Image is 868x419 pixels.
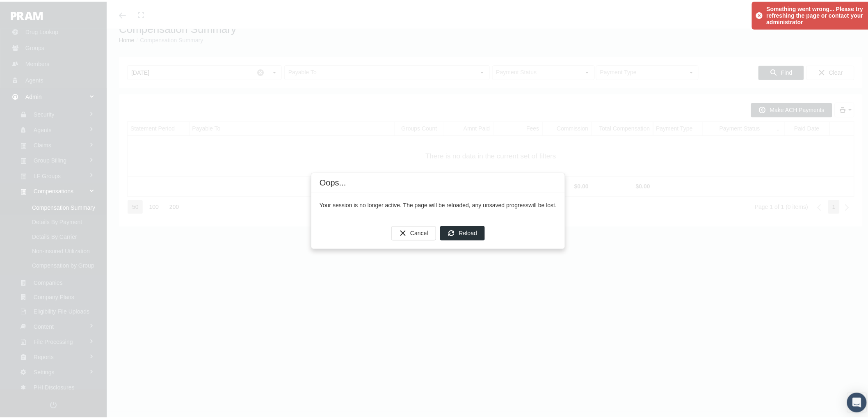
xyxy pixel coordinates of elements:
div: Open Intercom Messenger [847,391,867,411]
b: will be lost. [529,200,557,207]
span: Cancel [410,228,428,235]
div: Your session is no longer active. The page will be reloaded, any unsaved progress [320,200,557,208]
span: Reload [459,228,477,235]
div: Oops... [320,176,346,187]
div: Reload [440,224,485,239]
div: Cancel [391,224,436,239]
